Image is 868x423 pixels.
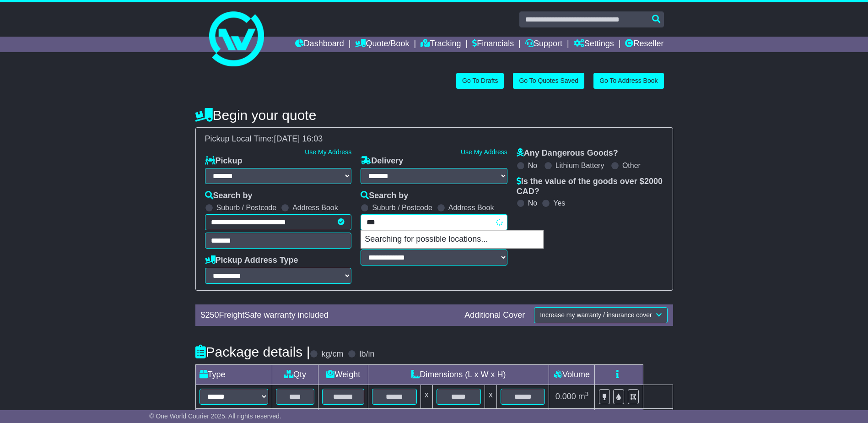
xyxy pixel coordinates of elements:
label: Delivery [361,156,403,166]
td: x [485,385,497,408]
label: Lithium Battery [555,161,604,170]
a: Dashboard [295,37,344,52]
a: Support [525,37,562,52]
h4: Begin your quote [195,108,673,123]
td: Dimensions (L x W x H) [368,364,549,385]
label: lb/in [359,349,374,359]
a: Reseller [625,37,663,52]
label: Yes [553,199,565,207]
td: Type [195,364,272,385]
a: Use My Address [305,148,351,156]
span: m [578,392,589,401]
p: Searching for possible locations... [361,231,543,248]
div: Additional Cover [460,310,529,320]
label: Pickup [205,156,243,166]
a: Use My Address [461,148,507,156]
h4: Package details | [195,344,310,359]
label: Search by [205,191,253,201]
label: Address Book [292,203,338,212]
a: Go To Quotes Saved [513,73,584,89]
button: Increase my warranty / insurance cover [534,307,667,323]
a: Financials [472,37,514,52]
td: x [421,385,432,408]
label: Search by [361,191,408,201]
a: Go To Address Book [593,73,663,89]
label: No [528,199,537,207]
span: CAD [517,187,534,196]
span: [DATE] 16:03 [274,134,323,143]
label: Pickup Address Type [205,255,298,266]
span: Increase my warranty / insurance cover [540,311,652,319]
sup: 3 [585,390,589,397]
label: Any Dangerous Goods? [517,148,618,158]
div: $ FreightSafe warranty included [196,310,460,320]
span: © One World Courier 2025. All rights reserved. [149,412,281,420]
td: Volume [549,364,595,385]
label: Suburb / Postcode [372,203,432,212]
label: Address Book [448,203,494,212]
div: Pickup Local Time: [200,134,668,144]
a: Go To Drafts [456,73,504,89]
label: Suburb / Postcode [216,203,277,212]
span: 2000 [644,177,663,186]
a: Tracking [421,37,461,52]
td: Qty [272,364,318,385]
a: Settings [574,37,614,52]
label: No [528,161,537,170]
label: Is the value of the goods over $ ? [517,177,663,196]
a: Quote/Book [355,37,409,52]
span: 250 [205,310,219,320]
td: Weight [318,364,368,385]
label: Other [622,161,641,170]
label: kg/cm [321,349,343,359]
span: 0.000 [555,392,576,401]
